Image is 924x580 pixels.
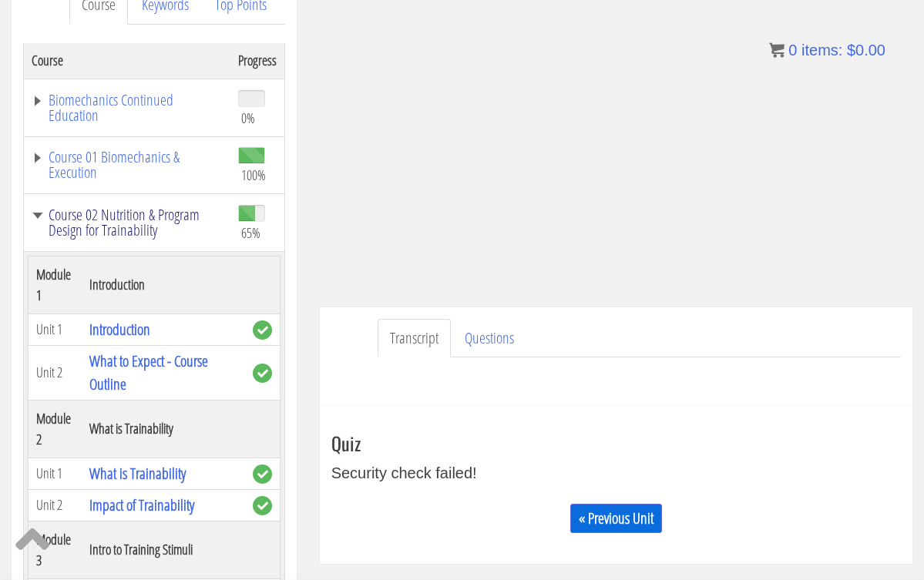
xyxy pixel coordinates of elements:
[847,42,855,59] span: $
[82,521,245,578] th: Intro to Training Stimuli
[230,42,285,79] th: Progress
[253,496,272,515] span: complete
[29,458,82,489] td: Unit 1
[32,207,223,238] a: Course 02 Nutrition & Program Design for Trainability
[788,42,797,59] span: 0
[801,42,842,59] span: items:
[89,463,186,484] a: What is Trainability
[847,42,885,59] bdi: 0.00
[82,400,245,458] th: What is Trainability
[82,256,245,313] th: Introduction
[241,224,260,241] span: 65%
[89,319,150,340] a: Introduction
[253,320,272,340] span: complete
[570,504,662,533] a: « Previous Unit
[32,92,223,123] a: Biomechanics Continued Education
[253,364,272,383] span: complete
[32,149,223,180] a: Course 01 Biomechanics & Execution
[89,495,194,515] a: Impact of Trainability
[29,345,82,400] td: Unit 2
[331,433,901,453] h3: Quiz
[29,489,82,521] td: Unit 2
[253,464,272,484] span: complete
[89,350,208,394] a: What to Expect - Course Outline
[29,313,82,345] td: Unit 1
[24,42,230,79] th: Course
[29,400,82,458] th: Module 2
[769,42,885,59] a: 0 items: $0.00
[241,109,255,126] span: 0%
[452,319,526,358] a: Questions
[241,166,266,183] span: 100%
[378,319,451,358] a: Transcript
[331,461,901,484] div: Security check failed!
[29,256,82,313] th: Module 1
[769,42,785,58] img: icon11.png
